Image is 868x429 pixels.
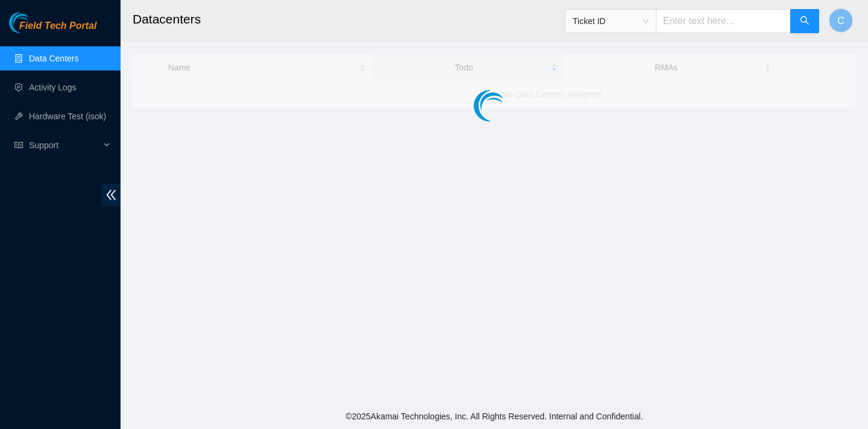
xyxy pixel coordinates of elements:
[9,12,61,33] img: Akamai Technologies
[102,184,121,206] span: double-left
[29,111,106,121] a: Hardware Test (isok)
[29,133,100,157] span: Support
[14,141,23,149] span: read
[800,16,810,27] span: search
[29,54,78,63] a: Data Centers
[9,22,96,37] a: Akamai TechnologiesField Tech Portal
[19,20,96,32] span: Field Tech Portal
[121,404,868,429] footer: © 2025 Akamai Technologies, Inc. All Rights Reserved. Internal and Confidential.
[829,8,853,33] button: C
[790,9,819,33] button: search
[837,13,844,28] span: C
[656,9,791,33] input: Enter text here...
[29,83,77,92] a: Activity Logs
[573,12,649,30] span: Ticket ID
